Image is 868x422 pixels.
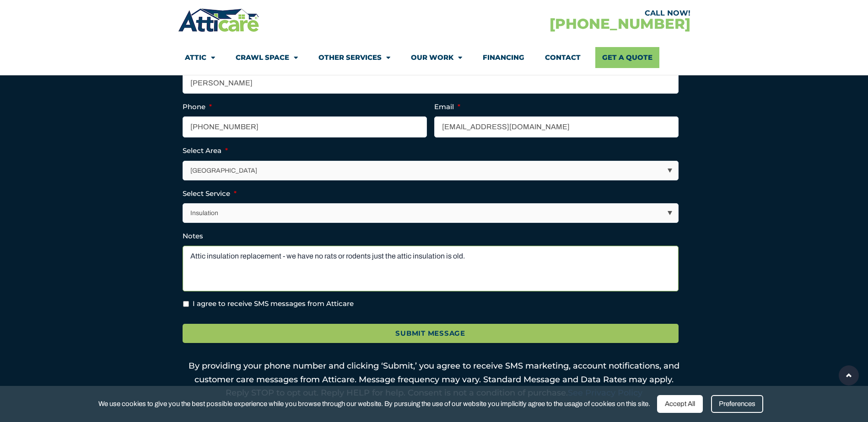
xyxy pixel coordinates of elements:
a: Contact [545,47,581,68]
label: Select Service [183,189,237,198]
label: I agree to receive SMS messages from Atticare [193,299,354,309]
label: Email [434,102,460,111]
p: By providing your phone number and clicking ‘Submit,’ you agree to receive SMS marketing, account... [183,359,686,400]
a: Financing [483,47,524,68]
a: Our Work [411,47,462,68]
input: Submit Message [183,324,679,343]
div: CALL NOW! [434,10,690,17]
nav: Menu [185,47,684,68]
label: Notes [183,232,203,241]
a: Other Services [318,47,390,68]
a: Attic [185,47,215,68]
div: Accept All [657,395,703,413]
label: Select Area [183,146,228,155]
label: Phone [183,102,212,111]
a: Crawl Space [236,47,298,68]
div: Preferences [711,395,763,413]
span: We use cookies to give you the best possible experience while you browse through our website. By ... [98,398,650,410]
a: Get A Quote [595,47,659,68]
